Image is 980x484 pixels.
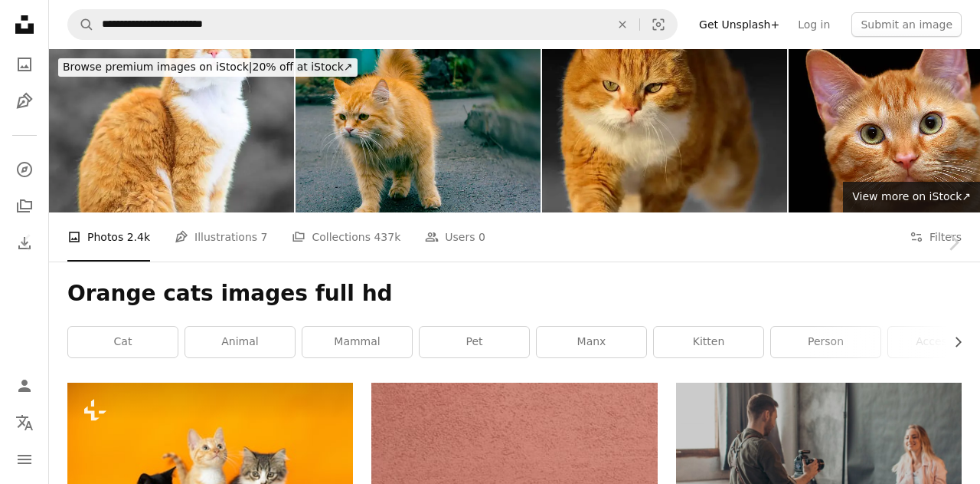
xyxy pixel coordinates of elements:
button: scroll list to the right [944,327,962,357]
a: person [771,327,880,357]
button: Menu [9,444,40,475]
a: View more on iStock↗ [843,182,980,212]
a: cat [68,327,178,357]
button: Language [9,407,40,438]
button: Filters [910,212,962,262]
a: Illustrations 7 [175,212,267,262]
button: Visual search [640,10,677,39]
a: Log in [789,12,839,37]
span: View more on iStock ↗ [852,190,971,202]
a: Get Unsplash+ [690,12,789,37]
a: kitten [654,327,763,357]
img: Cute orange domestic cat walking and strolling outside in winter with bright sunlight _ Beautiful... [542,49,787,212]
a: manx [537,327,646,357]
span: 0 [479,229,485,245]
div: 20% off at iStock ↗ [58,58,358,77]
a: Next [926,169,980,316]
a: Photos [9,49,40,80]
a: animal [185,327,295,357]
img: Beautiful orange house cat with thick fur meowing and looking around with colorful eyes [49,49,294,212]
a: mammal [302,327,412,357]
a: pet [420,327,529,357]
button: Clear [606,10,639,39]
a: Collections 437k [292,212,400,262]
a: Log in / Sign up [9,370,40,401]
a: Explore [9,154,40,185]
span: Browse premium images on iStock | [63,61,252,73]
form: Find visuals sitewide [67,9,678,40]
a: Users 0 [425,212,485,262]
span: 7 [261,229,268,245]
h1: Orange cats images full hd [67,280,962,308]
button: Search Unsplash [68,10,94,39]
button: Submit an image [851,12,962,37]
span: 437k [374,229,400,245]
a: Illustrations [9,86,40,117]
a: Browse premium images on iStock|20% off at iStock↗ [49,49,367,86]
img: adult domestic cat [296,49,541,212]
